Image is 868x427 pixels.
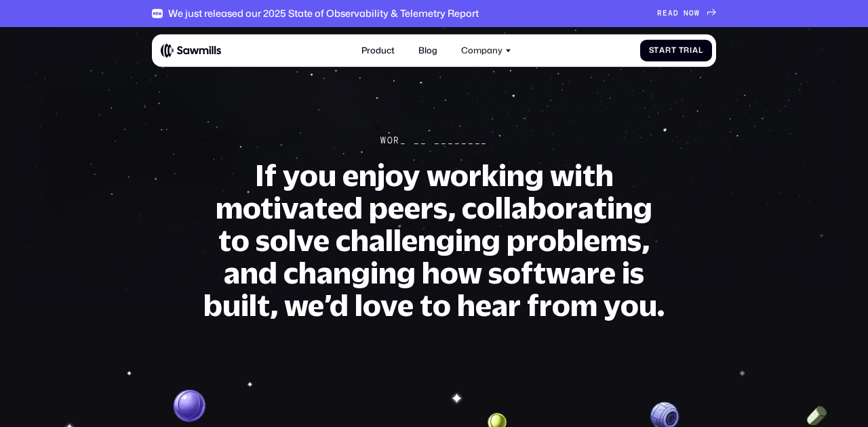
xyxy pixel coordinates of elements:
[690,46,692,55] span: i
[640,39,712,62] a: StartTrial
[698,46,703,55] span: l
[684,9,689,18] span: N
[665,46,671,55] span: r
[692,46,698,55] span: a
[355,39,401,62] a: Product
[380,135,488,145] div: Wor_ __ ________
[461,45,502,55] div: Company
[654,46,659,55] span: t
[694,9,700,18] span: W
[663,9,668,18] span: E
[657,9,663,18] span: R
[659,46,665,55] span: a
[689,9,694,18] span: O
[203,159,665,321] h1: If you enjoy working with motivated peers, collaborating to solve challenging problems, and chang...
[668,9,673,18] span: A
[673,9,679,18] span: D
[412,39,443,62] a: Blog
[657,9,716,18] a: READNOW
[649,46,654,55] span: S
[455,39,518,62] div: Company
[684,46,690,55] span: r
[168,7,479,19] div: We just released our 2025 State of Observability & Telemetry Report
[671,46,677,55] span: t
[679,46,684,55] span: T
